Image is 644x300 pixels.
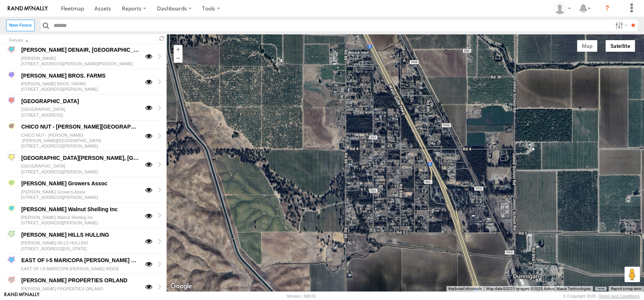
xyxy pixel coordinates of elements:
div: [PERSON_NAME] [STREET_ADDRESS][PERSON_NAME][PERSON_NAME] [20,54,140,67]
a: Report a map error [611,286,642,291]
div: EAST OF I-5 MARICOPA [PERSON_NAME] RIDGE [20,265,140,272]
div: [PERSON_NAME] Growers Assoc [STREET_ADDRESS][PERSON_NAME] [20,188,140,201]
button: Show satellite imagery [606,40,636,52]
button: Keyboard shortcuts [448,286,482,292]
div: CHICO NUT - [PERSON_NAME] [PERSON_NAME][GEOGRAPHIC_DATA] [STREET_ADDRESS][PERSON_NAME] [20,131,140,149]
div: CHICO NUT - [PERSON_NAME][GEOGRAPHIC_DATA] [20,122,140,132]
div: [PERSON_NAME] Growers Assoc [20,179,140,188]
div: [PERSON_NAME] PROPERTIES ORLAND [STREET_ADDRESS][US_STATE] [20,285,140,298]
button: Drag Pegman onto the map to open Street View [625,267,640,282]
div: Version: 308.01 [287,294,316,298]
div: [PERSON_NAME] Walnut Shelling Inc [20,205,140,214]
a: Terms (opens in new tab) [597,287,605,290]
div: [GEOGRAPHIC_DATA] [STREET_ADDRESS][PERSON_NAME] [20,163,140,175]
div: [PERSON_NAME] BROS. FARMS [20,71,140,80]
div: [GEOGRAPHIC_DATA] [STREET_ADDRESS] [20,106,140,119]
span: Refresh [157,35,167,42]
label: Create New Fence [6,20,35,31]
div: EAST OF I-5 MARICOPA [PERSON_NAME] RIDGE [20,256,140,265]
div: [PERSON_NAME] HILLS HULLING [20,230,140,239]
label: Search Filter Options [612,20,629,31]
div: © Copyright 2025 - [563,294,640,298]
div: [GEOGRAPHIC_DATA] [20,97,140,106]
a: Terms and Conditions [599,294,640,298]
button: Show street map [577,40,598,52]
img: rand-logo.svg [8,6,48,11]
div: [PERSON_NAME] HILLS HULLING [STREET_ADDRESS][US_STATE] [20,239,140,252]
div: [GEOGRAPHIC_DATA][PERSON_NAME], [GEOGRAPHIC_DATA] [20,153,140,163]
button: Zoom in [174,45,183,54]
div: [PERSON_NAME] Walnut Shelling Inc [STREET_ADDRESS][PERSON_NAME] [20,214,140,227]
div: Click to Sort [9,39,151,42]
button: Zoom out [174,54,183,63]
img: Google [169,281,194,292]
div: Dennis Braga [551,3,574,14]
a: Visit our Website [4,292,40,300]
a: Open this area in Google Maps (opens a new window) [169,281,194,292]
div: [PERSON_NAME] BROS. FARMS [STREET_ADDRESS][PERSON_NAME] [20,80,140,93]
i: ? [601,2,614,15]
span: Map data ©2025 Imagery ©2025 Airbus, Maxar Technologies [486,286,591,291]
div: [PERSON_NAME] DENAIR, [GEOGRAPHIC_DATA] [20,46,140,55]
div: [PERSON_NAME] PROPERTIES ORLAND [20,276,140,285]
